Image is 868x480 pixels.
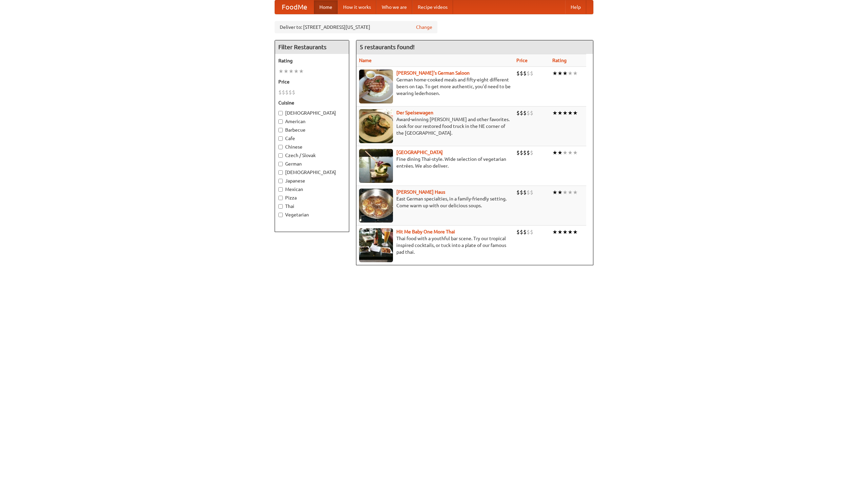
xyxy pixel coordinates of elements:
img: kohlhaus.jpg [359,189,393,223]
h5: Price [278,78,346,85]
a: Hit Me Baby One More Thai [396,229,455,234]
p: Fine dining Thai-style. Wide selection of vegetarian entrées. We also deliver. [359,156,511,169]
li: ★ [552,189,557,196]
input: Cafe [278,136,283,141]
input: Czech / Slovak [278,153,283,158]
li: $ [520,228,523,236]
li: $ [530,70,533,77]
li: $ [527,228,530,236]
li: $ [530,149,533,156]
li: ★ [557,149,563,156]
li: $ [285,89,289,96]
input: Vegetarian [278,213,283,217]
li: $ [516,109,520,117]
a: Help [565,0,586,14]
li: $ [523,70,527,77]
h5: Rating [278,57,346,64]
li: ★ [289,68,294,75]
li: $ [292,89,295,96]
li: ★ [568,189,573,196]
label: Czech / Slovak [278,152,346,159]
li: ★ [557,70,563,77]
li: $ [278,89,282,96]
b: [PERSON_NAME]'s German Saloon [396,70,470,76]
label: Mexican [278,186,346,193]
li: ★ [568,109,573,117]
li: $ [523,149,527,156]
img: satay.jpg [359,149,393,183]
li: $ [530,189,533,196]
li: ★ [563,228,568,236]
div: Deliver to: [STREET_ADDRESS][US_STATE] [275,21,437,33]
a: Rating [552,58,567,63]
li: $ [523,189,527,196]
p: Award-winning [PERSON_NAME] and other favorites. Look for our restored food truck in the NE corne... [359,116,511,136]
label: Japanese [278,177,346,184]
li: ★ [568,70,573,77]
li: ★ [573,189,578,196]
label: Pizza [278,194,346,201]
a: FoodMe [275,0,314,14]
li: ★ [557,228,563,236]
li: ★ [563,70,568,77]
label: German [278,160,346,167]
a: Recipe videos [412,0,453,14]
li: ★ [552,109,557,117]
li: ★ [283,68,289,75]
p: East German specialties, in a family-friendly setting. Come warm up with our delicious soups. [359,195,511,209]
input: Chinese [278,145,283,149]
a: Change [416,24,432,31]
a: [GEOGRAPHIC_DATA] [396,150,443,155]
li: ★ [568,149,573,156]
li: ★ [573,109,578,117]
li: $ [520,189,523,196]
li: ★ [557,189,563,196]
input: Barbecue [278,128,283,132]
li: ★ [552,70,557,77]
li: ★ [573,149,578,156]
input: [DEMOGRAPHIC_DATA] [278,111,283,115]
a: Der Speisewagen [396,110,433,115]
img: babythai.jpg [359,228,393,262]
li: ★ [563,109,568,117]
input: Japanese [278,179,283,183]
label: Thai [278,203,346,210]
h4: Filter Restaurants [275,40,349,54]
img: speisewagen.jpg [359,109,393,143]
li: $ [527,70,530,77]
li: ★ [573,228,578,236]
li: ★ [299,68,304,75]
label: Barbecue [278,127,346,133]
label: Chinese [278,143,346,150]
li: $ [527,109,530,117]
input: Mexican [278,187,283,192]
li: $ [523,109,527,117]
li: $ [520,149,523,156]
li: $ [516,149,520,156]
input: Thai [278,204,283,209]
label: Cafe [278,135,346,142]
li: $ [520,109,523,117]
li: $ [289,89,292,96]
li: ★ [294,68,299,75]
h5: Cuisine [278,99,346,106]
li: $ [530,109,533,117]
li: $ [282,89,285,96]
label: [DEMOGRAPHIC_DATA] [278,110,346,116]
a: Price [516,58,528,63]
label: [DEMOGRAPHIC_DATA] [278,169,346,176]
label: American [278,118,346,125]
li: $ [516,189,520,196]
a: Home [314,0,338,14]
li: $ [516,228,520,236]
a: [PERSON_NAME] Haus [396,189,445,195]
li: ★ [557,109,563,117]
img: esthers.jpg [359,70,393,103]
label: Vegetarian [278,211,346,218]
li: $ [516,70,520,77]
input: German [278,162,283,166]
